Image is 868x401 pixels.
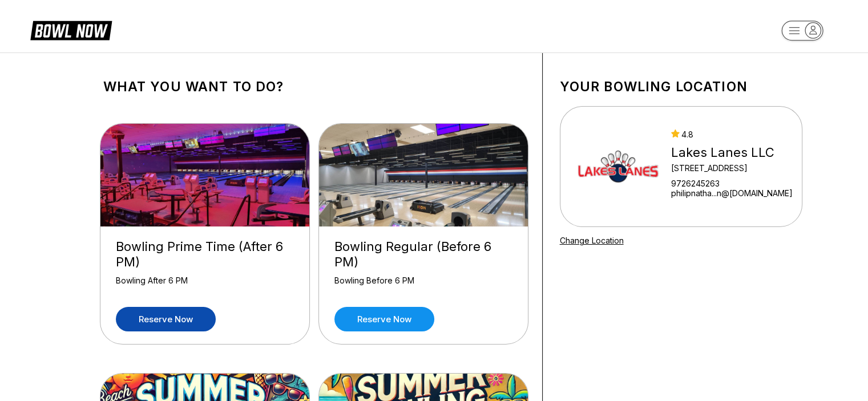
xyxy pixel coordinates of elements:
[103,79,525,95] h1: What you want to do?
[100,124,310,226] img: Bowling Prime Time (After 6 PM)
[671,129,793,139] div: 4.8
[671,145,793,160] div: Lakes Lanes LLC
[671,163,793,173] div: [STREET_ADDRESS]
[671,188,793,198] a: philipnatha...n@[DOMAIN_NAME]
[116,307,216,331] a: Reserve now
[116,276,294,295] div: Bowling After 6 PM
[334,239,512,270] div: Bowling Regular (Before 6 PM)
[334,307,434,331] a: Reserve now
[560,236,624,245] a: Change Location
[319,124,529,226] img: Bowling Regular (Before 6 PM)
[116,239,294,270] div: Bowling Prime Time (After 6 PM)
[560,79,802,95] h1: Your bowling location
[575,124,661,209] img: Lakes Lanes LLC
[671,179,793,188] div: 9726245263
[334,276,512,295] div: Bowling Before 6 PM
